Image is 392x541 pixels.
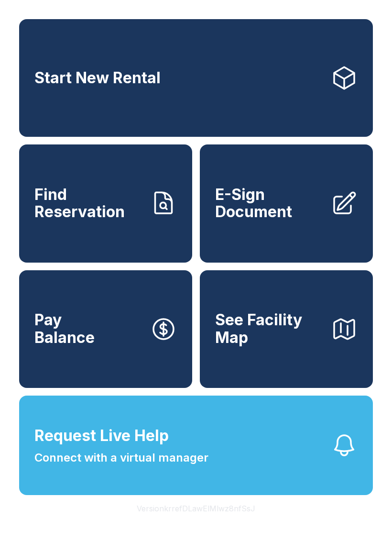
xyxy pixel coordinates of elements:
button: VersionkrrefDLawElMlwz8nfSsJ [129,495,263,522]
a: Find Reservation [19,144,192,262]
button: See Facility Map [200,270,373,388]
span: E-Sign Document [215,186,323,221]
a: E-Sign Document [200,144,373,262]
span: Start New Rental [34,69,161,87]
button: PayBalance [19,270,192,388]
span: Find Reservation [34,186,142,221]
span: Connect with a virtual manager [34,449,208,466]
span: Request Live Help [34,424,169,447]
span: Pay Balance [34,311,95,346]
a: Start New Rental [19,19,373,137]
span: See Facility Map [215,311,323,346]
button: Request Live HelpConnect with a virtual manager [19,396,373,495]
